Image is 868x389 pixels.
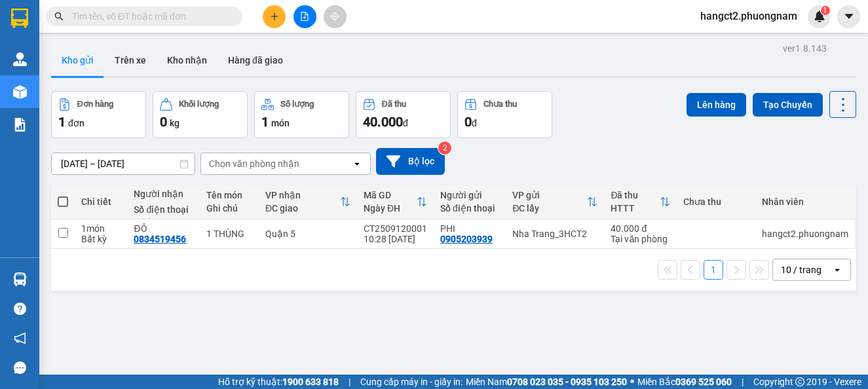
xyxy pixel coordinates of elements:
div: HTTT [611,203,659,213]
img: logo-vxr [11,9,28,28]
th: Toggle SortBy [357,185,434,219]
div: Người gửi [440,190,499,200]
span: Miền Bắc [637,375,732,389]
span: đ [472,118,477,128]
button: Đơn hàng1đơn [51,91,146,138]
button: Khối lượng0kg [153,91,248,138]
button: Chưa thu0đ [457,91,552,138]
button: Đã thu40.000đ [356,91,451,138]
div: Chưa thu [683,196,749,207]
div: Đã thu [611,190,659,200]
div: CT2509120001 [364,223,427,234]
div: ĐÔ [134,223,193,234]
div: Mã GD [364,190,417,200]
strong: 0369 525 060 [675,377,732,387]
div: 1 THÙNG [206,229,253,239]
strong: 1900 633 818 [282,377,339,387]
div: Ngày ĐH [364,203,417,213]
span: | [742,375,744,389]
div: ĐC lấy [512,203,587,213]
span: đơn [68,118,85,128]
div: ver 1.8.143 [783,41,827,56]
div: Người nhận [134,189,193,199]
button: 1 [704,260,723,280]
div: Chọn văn phòng nhận [209,157,299,170]
span: kg [170,118,179,128]
sup: 2 [438,141,451,155]
input: Select a date range. [52,153,195,174]
div: Chi tiết [81,196,121,207]
div: VP nhận [265,190,340,200]
sup: 1 [821,6,830,15]
div: Bất kỳ [81,234,121,244]
span: 1 [823,6,827,15]
button: Hàng đã giao [217,45,293,76]
div: ĐC giao [265,203,340,213]
span: | [349,375,350,389]
div: 10:28 [DATE] [364,234,427,244]
span: hangct2.phuongnam [690,8,808,24]
span: file-add [300,12,309,21]
img: icon-new-feature [814,10,825,22]
button: Số lượng1món [254,91,349,138]
button: Kho nhận [157,45,217,76]
svg: open [832,265,842,275]
span: Hỗ trợ kỹ thuật: [218,375,339,389]
div: Đơn hàng [77,100,113,109]
span: ⚪️ [630,379,634,384]
strong: 0708 023 035 - 0935 103 250 [507,377,627,387]
div: Chưa thu [483,100,517,109]
img: warehouse-icon [13,52,27,66]
div: Ghi chú [206,203,253,213]
button: aim [324,5,347,28]
div: 1 món [81,223,121,234]
img: warehouse-icon [13,85,27,99]
span: caret-down [843,10,855,22]
span: aim [330,12,339,21]
div: 10 / trang [781,263,821,276]
span: 40.000 [363,114,403,130]
div: Đã thu [382,100,406,109]
button: plus [263,5,286,28]
div: hangct2.phuongnam [762,229,848,239]
div: Số lượng [280,100,314,109]
span: món [271,118,290,128]
span: question-circle [14,303,26,315]
svg: open [352,158,362,169]
button: Trên xe [104,45,157,76]
div: 40.000 đ [611,223,670,234]
div: VP gửi [512,190,587,200]
span: Cung cấp máy in - giấy in: [360,375,462,389]
span: 1 [58,114,66,130]
div: Nha Trang_3HCT2 [512,229,597,239]
div: 0834519456 [134,234,186,244]
th: Toggle SortBy [604,185,676,219]
input: Tìm tên, số ĐT hoặc mã đơn [72,9,227,24]
img: warehouse-icon [13,272,27,286]
button: Bộ lọc [376,148,445,175]
span: 1 [261,114,269,130]
div: Số điện thoại [440,203,499,213]
button: caret-down [837,5,860,28]
img: solution-icon [13,118,27,132]
span: plus [270,12,279,21]
div: PHI [440,223,499,234]
button: file-add [293,5,316,28]
div: Số điện thoại [134,204,193,215]
span: search [54,12,64,21]
button: Lên hàng [687,93,746,117]
th: Toggle SortBy [259,185,357,219]
span: copyright [795,377,804,386]
th: Toggle SortBy [506,185,604,219]
span: 0 [464,114,472,130]
div: 0905203939 [440,234,493,244]
div: Tên món [206,190,253,200]
div: Tại văn phòng [611,234,670,244]
div: Quận 5 [265,229,350,239]
span: notification [14,332,26,344]
button: Kho gửi [51,45,104,76]
div: Khối lượng [179,100,219,109]
span: đ [403,118,408,128]
button: Tạo Chuyến [753,93,823,117]
div: Nhân viên [762,196,848,207]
